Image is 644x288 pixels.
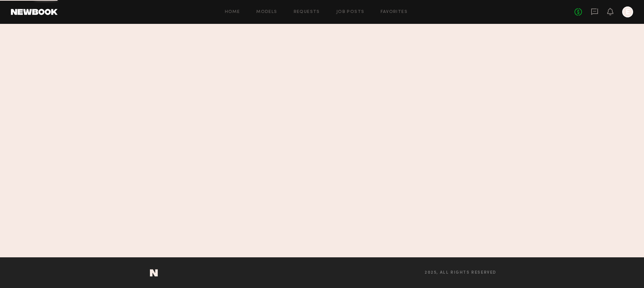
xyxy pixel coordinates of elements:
[225,10,240,14] a: Home
[336,10,365,14] a: Job Posts
[256,10,277,14] a: Models
[425,271,496,275] span: 2025, all rights reserved
[381,10,408,14] a: Favorites
[294,10,320,14] a: Requests
[622,6,633,17] a: E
